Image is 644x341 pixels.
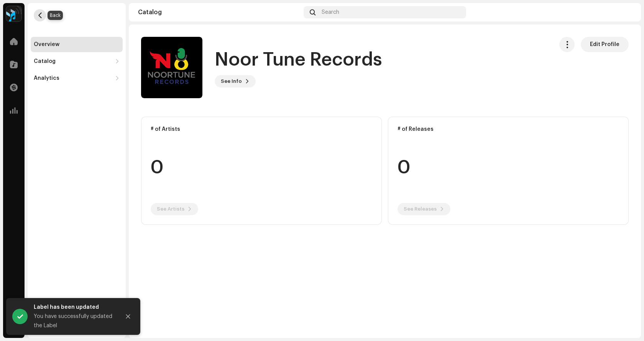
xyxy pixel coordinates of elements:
img: 8171ffb5-25a8-4992-9c66-1f2f51ad33c4 [141,37,202,98]
span: Edit Profile [590,37,619,52]
div: Catalog [34,58,56,64]
h1: Noor Tune Records [215,48,382,72]
re-o-card-data: # of Artists [141,117,382,225]
button: Close [120,309,136,324]
re-o-card-data: # of Releases [388,117,629,225]
div: You have successfully updated the Label [34,312,114,330]
button: See Info [215,75,256,87]
re-m-nav-dropdown: Catalog [31,54,123,69]
img: 2dae3d76-597f-44f3-9fef-6a12da6d2ece [6,6,21,21]
img: ddbd24bf-3c95-4c56-afc9-732d5392c984 [619,6,632,18]
div: Analytics [34,75,59,81]
re-m-nav-dropdown: Analytics [31,71,123,86]
span: Search [322,9,339,15]
div: Catalog [138,9,301,15]
div: Overview [34,41,59,48]
div: Label has been updated [34,303,114,312]
re-m-nav-item: Overview [31,37,123,52]
span: See Info [221,74,242,89]
button: Edit Profile [581,37,629,52]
